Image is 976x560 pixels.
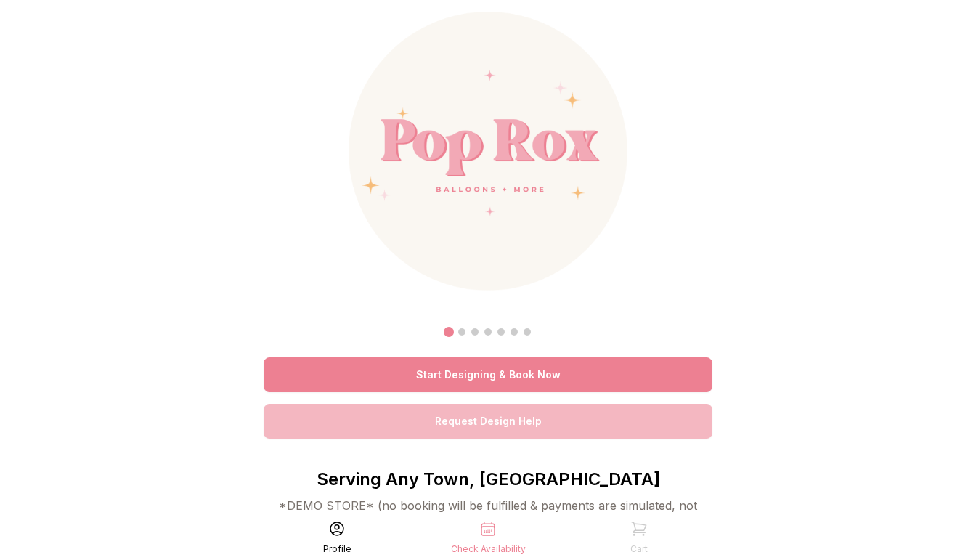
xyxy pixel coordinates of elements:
[264,357,712,392] a: Start Designing & Book Now
[630,543,648,555] div: Cart
[264,468,712,491] p: Serving Any Town, [GEOGRAPHIC_DATA]
[264,404,712,439] a: Request Design Help
[451,543,526,555] div: Check Availability
[323,543,351,555] div: Profile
